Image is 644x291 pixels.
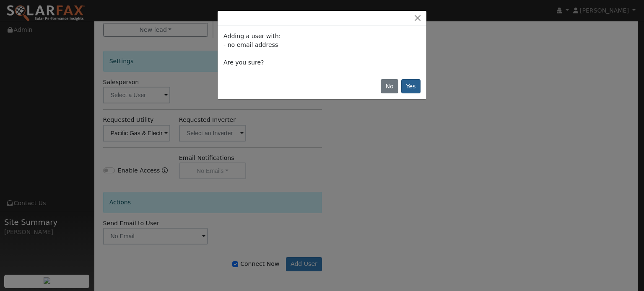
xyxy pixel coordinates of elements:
button: No [381,79,398,93]
span: - no email address [223,41,278,48]
button: Yes [401,79,421,93]
span: Adding a user with: [223,33,280,39]
span: Are you sure? [223,59,264,66]
button: Close [412,14,423,23]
